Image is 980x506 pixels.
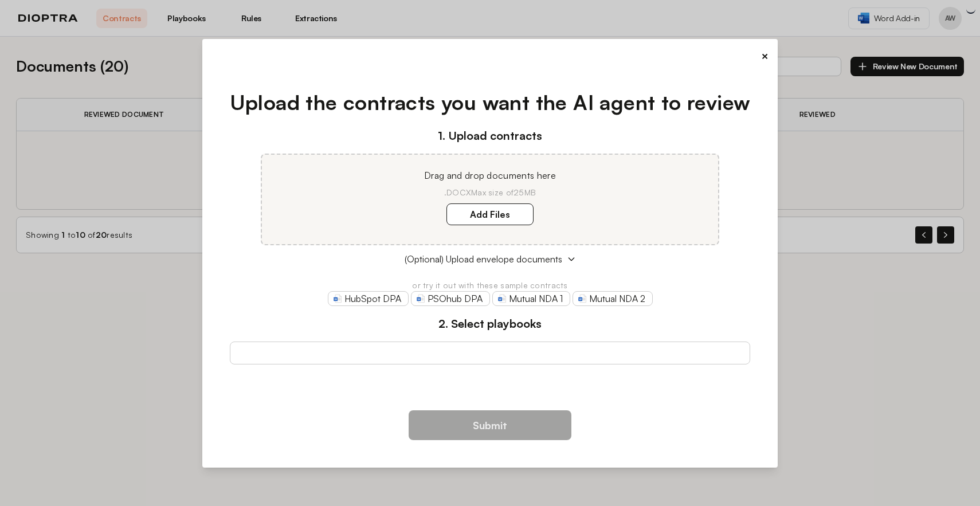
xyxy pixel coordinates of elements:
[405,252,562,266] span: (Optional) Upload envelope documents
[230,280,751,291] p: or try it out with these sample contracts
[276,187,704,198] p: .DOCX Max size of 25MB
[409,410,571,440] button: Submit
[230,252,751,266] button: (Optional) Upload envelope documents
[230,87,751,118] h1: Upload the contracts you want the AI agent to review
[230,127,751,144] h3: 1. Upload contracts
[276,168,704,182] p: Drag and drop documents here
[230,315,751,332] h3: 2. Select playbooks
[411,291,490,306] a: PSOhub DPA
[446,203,534,225] label: Add Files
[492,291,570,306] a: Mutual NDA 1
[761,48,769,64] button: ×
[328,291,409,306] a: HubSpot DPA
[573,291,653,306] a: Mutual NDA 2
